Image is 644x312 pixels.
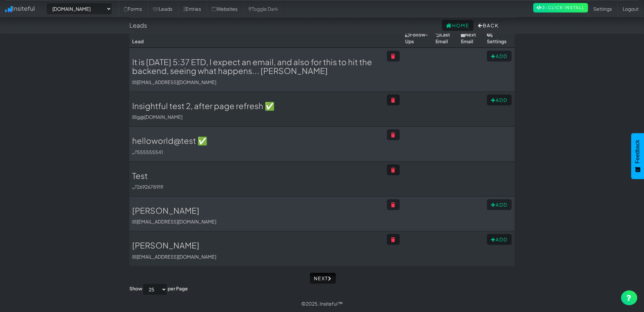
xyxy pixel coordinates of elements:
th: Next Email [458,28,484,48]
button: Back [474,20,503,31]
a: [PERSON_NAME][EMAIL_ADDRESS][DOMAIN_NAME] [132,241,381,260]
h4: Leads [129,22,147,29]
a: Next [310,273,336,284]
a: Entries [178,0,206,17]
p: g@[DOMAIN_NAME] [132,113,381,120]
h3: [PERSON_NAME] [132,206,381,215]
button: Add [487,95,512,105]
h3: Test [132,171,381,180]
span: Feedback [635,140,641,163]
th: Settings [484,28,515,48]
a: Home [442,20,473,31]
a: Test2692678919 [132,171,381,190]
button: Add [487,234,512,245]
h3: Insightful test 2, after page refresh ✅ [132,101,381,110]
h3: helloworld@test ✅ [132,136,381,145]
a: Logout [617,0,644,17]
h3: It is [DATE] 5:37 ETD, I expect an email, and also for this to hit the backend, seeing what happe... [132,57,381,75]
a: Forms [119,0,147,17]
th: Last Email [433,28,458,48]
a: 2-Click Install [533,3,588,12]
a: Settings [588,0,617,17]
p: 555555541 [132,149,381,155]
th: Lead [129,28,384,48]
a: [PERSON_NAME][EMAIL_ADDRESS][DOMAIN_NAME] [132,206,381,225]
button: Add [487,199,512,210]
a: It is [DATE] 5:37 ETD, I expect an email, and also for this to hit the backend, seeing what happe... [132,57,381,85]
img: icon.png [5,6,12,12]
p: [EMAIL_ADDRESS][DOMAIN_NAME] [132,253,381,260]
a: Leads [147,0,178,17]
a: Insightful test 2, after page refresh ✅g@[DOMAIN_NAME] [132,101,381,120]
button: Add [487,51,512,61]
label: Show [129,285,142,292]
button: Feedback - Show survey [631,133,644,179]
a: Websites [206,0,243,17]
th: Follow-Ups [402,28,433,48]
h3: [PERSON_NAME] [132,241,381,250]
a: helloworld@test ✅555555541 [132,136,381,155]
p: [EMAIL_ADDRESS][DOMAIN_NAME] [132,218,381,225]
p: [EMAIL_ADDRESS][DOMAIN_NAME] [132,79,381,85]
label: per Page [168,285,188,292]
a: Toggle Dark [243,0,283,17]
p: 2692678919 [132,183,381,190]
